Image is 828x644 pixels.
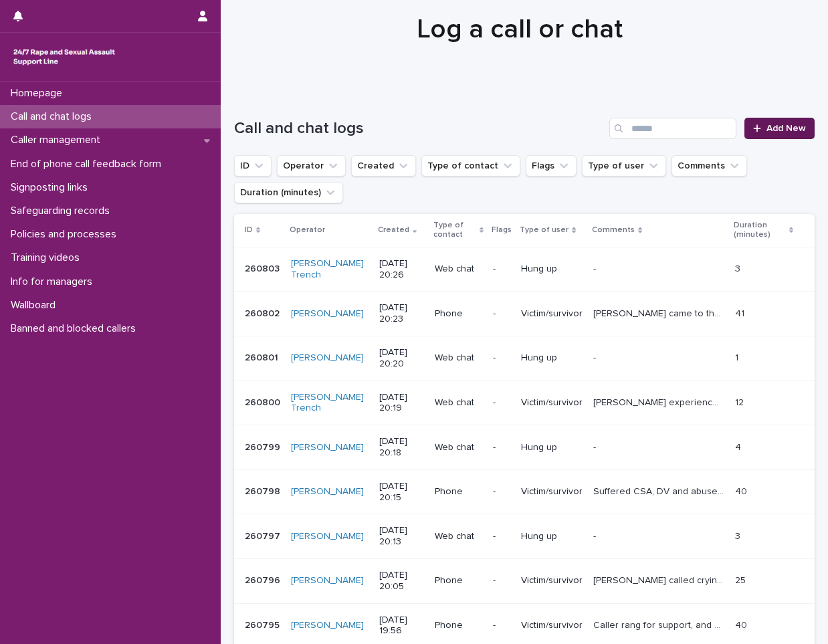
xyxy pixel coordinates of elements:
[351,155,416,177] button: Created
[734,218,786,243] p: Duration (minutes)
[379,258,424,281] p: [DATE] 20:26
[493,308,510,320] p: -
[592,223,635,237] p: Comments
[234,558,815,603] tr: 260796260796 [PERSON_NAME] [DATE] 20:05Phone-Victim/survivor[PERSON_NAME] called crying and cried...
[379,481,424,504] p: [DATE] 20:15
[433,218,477,243] p: Type of contact
[435,442,483,453] p: Web chat
[735,261,743,275] p: 3
[291,486,364,498] a: [PERSON_NAME]
[234,292,815,336] tr: 260802260802 [PERSON_NAME] [DATE] 20:23Phone-Victim/survivor[PERSON_NAME] came to the county in [...
[245,484,283,498] p: 260798
[521,442,583,453] p: Hung up
[526,155,577,177] button: Flags
[234,182,343,203] button: Duration (minutes)
[291,620,364,631] a: [PERSON_NAME]
[245,306,282,320] p: 260802
[379,615,424,637] p: [DATE] 19:56
[735,395,746,409] p: 12
[766,124,806,133] span: Add New
[11,43,118,70] img: rhQMoQhaT3yELyF149Cw
[291,442,364,453] a: [PERSON_NAME]
[435,308,483,320] p: Phone
[521,352,583,364] p: Hung up
[493,531,510,542] p: -
[435,620,483,631] p: Phone
[379,392,424,415] p: [DATE] 20:19
[435,397,483,409] p: Web chat
[735,439,744,453] p: 4
[593,484,726,498] p: Suffered CSA, DV and abused by an NHS staff. States has been abused by housing, NHS, the police, ...
[234,155,272,177] button: ID
[593,350,599,364] p: -
[379,525,424,548] p: [DATE] 20:13
[582,155,666,177] button: Type of user
[234,13,805,45] h1: Log a call or chat
[521,620,583,631] p: Victim/survivor
[234,119,604,138] h1: Call and chat logs
[435,486,483,498] p: Phone
[5,228,127,241] p: Policies and processes
[493,397,510,409] p: -
[379,347,424,370] p: [DATE] 20:20
[245,261,282,275] p: 260803
[493,352,510,364] p: -
[520,223,568,237] p: Type of user
[521,308,583,320] p: Victim/survivor
[379,302,424,325] p: [DATE] 20:23
[671,155,747,177] button: Comments
[234,425,815,470] tr: 260799260799 [PERSON_NAME] [DATE] 20:18Web chat-Hung up-- 44
[435,531,483,542] p: Web chat
[245,572,283,586] p: 260796
[609,118,736,139] input: Search
[245,223,253,237] p: ID
[291,575,364,586] a: [PERSON_NAME]
[245,439,283,453] p: 260799
[735,617,750,631] p: 40
[290,223,325,237] p: Operator
[521,575,583,586] p: Victim/survivor
[5,205,120,217] p: Safeguarding records
[593,306,726,320] p: Tammy came to the county in 2022 and has since been groomed and controlled by a gang of "curds an...
[245,528,283,542] p: 260797
[493,575,510,586] p: -
[521,397,583,409] p: Victim/survivor
[5,299,66,312] p: Wallboard
[379,436,424,459] p: [DATE] 20:18
[492,223,512,237] p: Flags
[245,617,282,631] p: 260795
[245,395,283,409] p: 260800
[234,514,815,559] tr: 260797260797 [PERSON_NAME] [DATE] 20:13Web chat-Hung up-- 33
[5,251,90,264] p: Training videos
[435,263,483,275] p: Web chat
[435,575,483,586] p: Phone
[379,570,424,593] p: [DATE] 20:05
[735,572,748,586] p: 25
[5,276,103,288] p: Info for managers
[593,572,726,586] p: Kate called crying and cried throughout the call. Kate talked about abuse involving both parents ...
[234,247,815,292] tr: 260803260803 [PERSON_NAME] Trench [DATE] 20:26Web chat-Hung up-- 33
[5,158,172,171] p: End of phone call feedback form
[435,352,483,364] p: Web chat
[593,617,726,631] p: Caller rang for support, and gave her space to talk about her family and the abuse she suffered. ...
[735,484,750,498] p: 40
[521,486,583,498] p: Victim/survivor
[234,469,815,514] tr: 260798260798 [PERSON_NAME] [DATE] 20:15Phone-Victim/survivorSuffered CSA, DV and abused by an NHS...
[234,336,815,381] tr: 260801260801 [PERSON_NAME] [DATE] 20:20Web chat-Hung up-- 11
[277,155,346,177] button: Operator
[291,531,364,542] a: [PERSON_NAME]
[735,350,741,364] p: 1
[378,223,409,237] p: Created
[735,306,747,320] p: 41
[5,322,146,335] p: Banned and blocked callers
[593,395,726,409] p: Lizzy experienced rape and sexual assault in the past, and spoke about experiencing SV in current...
[291,258,369,281] a: [PERSON_NAME] Trench
[5,110,102,123] p: Call and chat logs
[234,381,815,425] tr: 260800260800 [PERSON_NAME] Trench [DATE] 20:19Web chat-Victim/survivor[PERSON_NAME] experienced r...
[493,486,510,498] p: -
[493,442,510,453] p: -
[744,118,815,139] a: Add New
[421,155,520,177] button: Type of contact
[5,87,73,100] p: Homepage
